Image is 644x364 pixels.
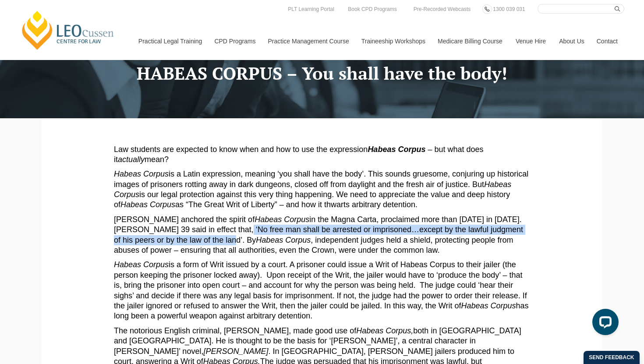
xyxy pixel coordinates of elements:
em: Habeas Corpus [114,170,169,178]
em: Habeas Corpus, [356,326,413,335]
a: Venue Hire [509,22,552,60]
a: Practical Legal Training [132,22,208,60]
a: Contact [590,22,624,60]
em: Habeas Corpus [114,260,169,269]
em: beas Corpus [131,200,175,209]
a: About Us [552,22,590,60]
p: [PERSON_NAME] anchored the spirit of in the Magna Carta, proclaimed more than [DATE] in [DATE]. [... [114,215,530,256]
em: actually [118,155,145,164]
h1: HABEAS CORPUS – You shall have the body! [48,64,596,83]
a: 1300 039 031 [491,4,527,14]
p: Law students are expected to know when and how to use the expression – but what does it mean? [114,145,530,165]
a: CPD Programs [208,22,261,60]
a: Practice Management Course [262,22,355,60]
a: PLT Learning Portal [286,4,336,14]
em: [PERSON_NAME] [203,347,268,356]
em: Habeas Corpus [461,301,516,310]
p: is a form of Writ issued by a court. A prisoner could issue a Writ of Habeas Corpus to their jail... [114,260,530,321]
span: 1300 039 031 [493,6,525,12]
em: Habeas Corpus [368,145,425,154]
p: is a Latin expression, meaning ‘you shall have the body’. This sounds gruesome, conjuring up hist... [114,169,530,210]
em: Ha [120,200,131,209]
a: Pre-Recorded Webcasts [411,4,473,14]
a: Traineeship Workshops [355,22,431,60]
a: Book CPD Programs [346,4,399,14]
a: Medicare Billing Course [431,22,509,60]
a: [PERSON_NAME] Centre for Law [20,10,117,51]
em: Habeas Corpus [256,236,311,244]
em: Habeas Corpus [255,215,309,224]
iframe: LiveChat chat widget [585,305,622,342]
